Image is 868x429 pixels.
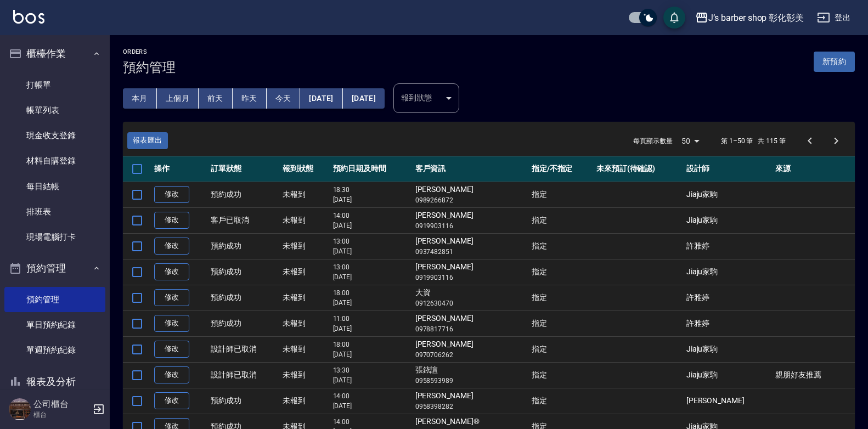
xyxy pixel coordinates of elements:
[415,402,526,411] p: 0958398282
[4,148,105,173] a: 材料自購登錄
[823,128,849,154] button: Go to next page
[529,207,594,233] td: 指定
[199,88,233,109] button: 前天
[415,195,526,205] p: 0989266872
[333,365,410,375] p: 13:30
[684,156,773,182] th: 設計師
[529,311,594,336] td: 指定
[154,392,189,409] a: 修改
[280,388,330,414] td: 未報到
[684,311,773,336] td: 許雅婷
[280,362,330,388] td: 未報到
[123,88,157,109] button: 本月
[415,298,526,308] p: 0912630470
[208,336,280,362] td: 設計師已取消
[333,391,410,401] p: 14:00
[529,336,594,362] td: 指定
[333,401,410,411] p: [DATE]
[413,156,529,182] th: 客戶資訊
[691,7,808,29] button: J’s barber shop 彰化彰美
[4,254,105,283] button: 預約管理
[9,398,31,420] img: Person
[333,211,410,221] p: 14:00
[4,287,105,312] a: 預約管理
[4,98,105,123] a: 帳單列表
[529,233,594,259] td: 指定
[154,315,189,332] a: 修改
[684,259,773,285] td: Jiaju家駒
[633,136,673,146] p: 每頁顯示數量
[123,60,176,75] h3: 預約管理
[413,388,529,414] td: [PERSON_NAME]
[4,174,105,199] a: 每日結帳
[208,311,280,336] td: 預約成功
[208,362,280,388] td: 設計師已取消
[280,311,330,336] td: 未報到
[280,233,330,259] td: 未報到
[4,199,105,224] a: 排班表
[684,233,773,259] td: 許雅婷
[208,207,280,233] td: 客戶已取消
[413,362,529,388] td: 張銥諠
[415,350,526,360] p: 0970706262
[333,221,410,230] p: [DATE]
[413,233,529,259] td: [PERSON_NAME]
[208,388,280,414] td: 預約成功
[413,285,529,311] td: 大資
[4,224,105,250] a: 現場電腦打卡
[127,132,168,149] button: 報表匯出
[4,312,105,337] a: 單日預約紀錄
[333,288,410,298] p: 18:00
[151,156,208,182] th: 操作
[333,324,410,334] p: [DATE]
[813,8,855,28] button: 登出
[333,195,410,205] p: [DATE]
[413,259,529,285] td: [PERSON_NAME]
[413,311,529,336] td: [PERSON_NAME]
[677,126,703,156] div: 50
[154,289,189,306] a: 修改
[208,259,280,285] td: 預約成功
[684,285,773,311] td: 許雅婷
[280,336,330,362] td: 未報到
[814,56,855,66] a: 新預約
[154,263,189,280] a: 修改
[333,298,410,308] p: [DATE]
[333,185,410,195] p: 18:30
[684,207,773,233] td: Jiaju家駒
[594,156,684,182] th: 未來預訂(待確認)
[684,182,773,207] td: Jiaju家駒
[721,136,786,146] p: 第 1–50 筆 共 115 筆
[413,182,529,207] td: [PERSON_NAME]
[333,340,410,349] p: 18:00
[684,388,773,414] td: [PERSON_NAME]
[415,221,526,231] p: 0919903116
[814,52,855,72] button: 新預約
[529,156,594,182] th: 指定/不指定
[333,314,410,324] p: 11:00
[529,182,594,207] td: 指定
[773,156,855,182] th: 來源
[333,417,410,427] p: 14:00
[157,88,199,109] button: 上個月
[154,341,189,358] a: 修改
[4,123,105,148] a: 現金收支登錄
[529,259,594,285] td: 指定
[333,272,410,282] p: [DATE]
[415,247,526,257] p: 0937482851
[529,388,594,414] td: 指定
[154,238,189,255] a: 修改
[208,233,280,259] td: 預約成功
[4,39,105,68] button: 櫃檯作業
[33,399,89,410] h5: 公司櫃台
[154,186,189,203] a: 修改
[4,368,105,396] button: 報表及分析
[333,236,410,246] p: 13:00
[333,375,410,385] p: [DATE]
[343,88,385,109] button: [DATE]
[529,285,594,311] td: 指定
[684,362,773,388] td: Jiaju家駒
[233,88,267,109] button: 昨天
[123,48,176,55] h2: Orders
[333,349,410,359] p: [DATE]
